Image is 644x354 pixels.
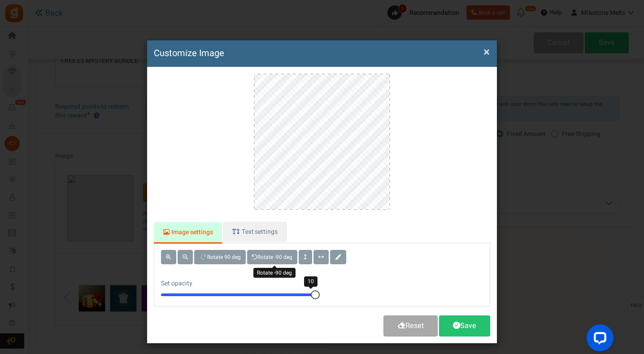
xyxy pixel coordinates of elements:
a: Save [439,315,490,337]
button: Rotate -90 deg [247,250,297,264]
button: Rotate 90 deg [194,250,246,264]
a: Image settings [154,222,222,244]
a: Reset [383,315,438,337]
button: × [483,48,490,57]
div: 10 [304,276,318,287]
h4: Customize Image [154,47,490,60]
div: Rotate -90 deg [253,268,296,278]
label: Set opacity [161,273,206,288]
a: Text settings [223,222,287,242]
